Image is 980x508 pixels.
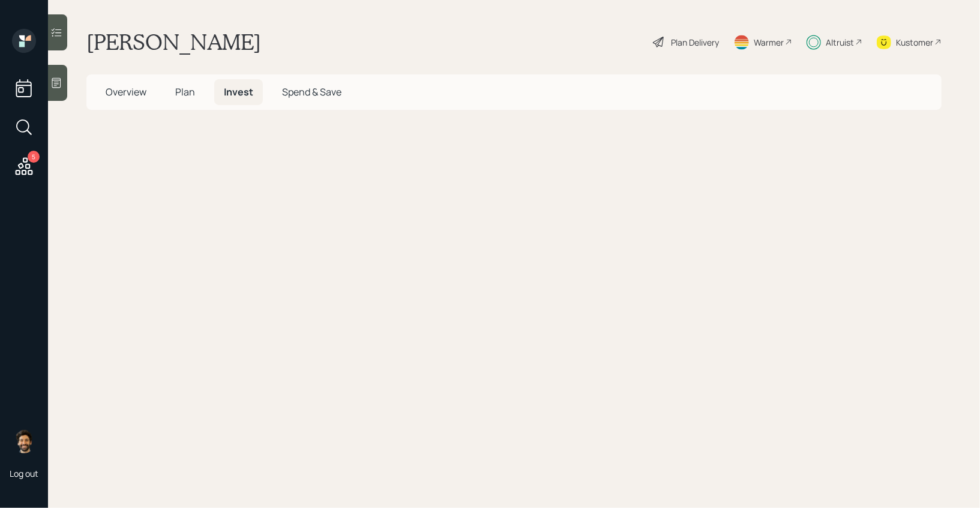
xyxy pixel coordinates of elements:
span: Plan [175,85,195,98]
span: Overview [106,85,146,98]
img: eric-schwartz-headshot.png [12,429,36,453]
div: Plan Delivery [671,36,719,49]
span: Spend & Save [282,85,341,98]
div: 5 [28,151,40,163]
div: Warmer [754,36,784,49]
div: Kustomer [896,36,933,49]
h1: [PERSON_NAME] [86,29,261,55]
span: Invest [224,85,253,98]
div: Altruist [826,36,854,49]
div: Log out [10,468,38,479]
